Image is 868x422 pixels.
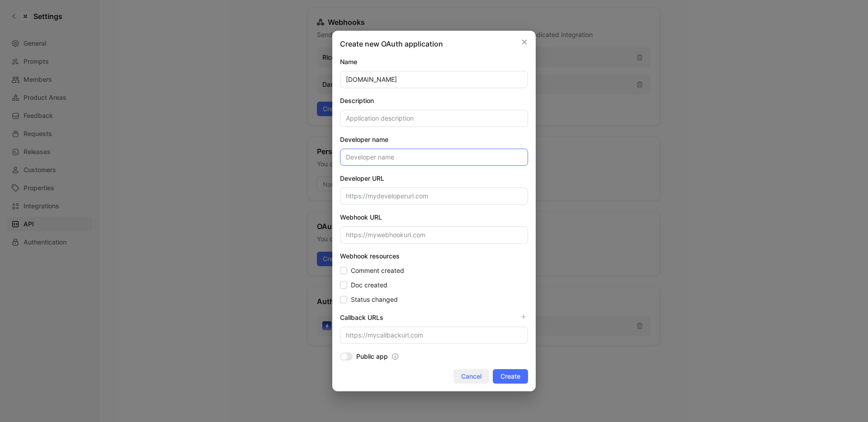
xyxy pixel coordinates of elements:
label: Callback URLs [340,312,383,323]
div: Name [340,56,528,67]
input: https://mydeveloperurl.com [340,188,528,205]
h2: Create new OAuth application [340,38,528,49]
span: Status changed [351,294,398,305]
input: Application name [340,71,528,88]
button: Cancel [453,369,489,384]
span: Cancel [461,371,481,382]
span: Public app [356,351,388,362]
div: Developer name [340,134,528,145]
span: Doc created [351,280,387,291]
input: Developer name [340,149,528,166]
div: Description [340,95,528,106]
div: Developer URL [340,173,528,184]
span: Create [500,371,520,382]
button: Create [493,369,528,384]
input: Application description [340,110,528,127]
div: Webhook URL [340,212,528,223]
input: https://mywebhookurl.com [340,226,528,244]
label: Webhook resources [340,251,528,262]
span: Comment created [351,265,404,276]
input: https://mycallbackurl.com [340,327,528,344]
